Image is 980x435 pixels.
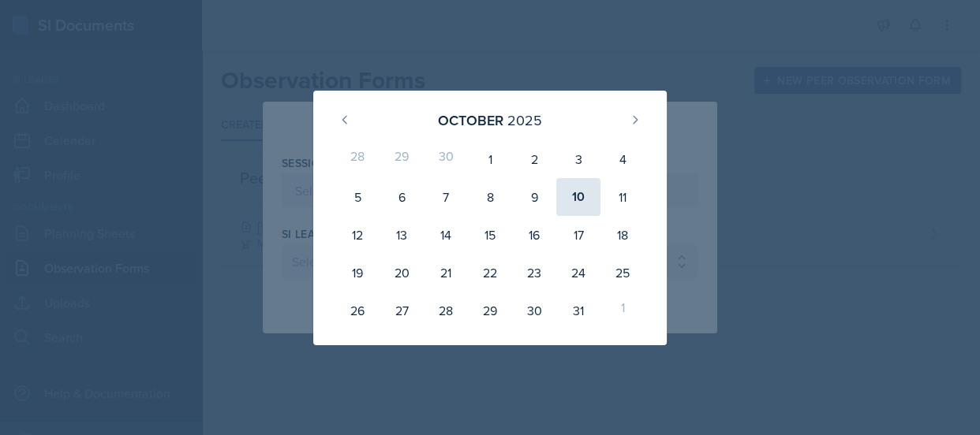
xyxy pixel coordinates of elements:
[512,140,556,178] div: 2
[424,216,468,254] div: 14
[380,292,424,329] div: 27
[600,178,645,216] div: 11
[335,216,380,254] div: 12
[507,110,542,131] div: 2025
[424,178,468,216] div: 7
[512,292,556,329] div: 30
[468,254,512,292] div: 22
[556,292,600,329] div: 31
[556,178,600,216] div: 10
[600,292,645,329] div: 1
[468,216,512,254] div: 15
[556,216,600,254] div: 17
[335,140,380,178] div: 28
[600,254,645,292] div: 25
[335,178,380,216] div: 5
[380,254,424,292] div: 20
[424,292,468,329] div: 28
[556,254,600,292] div: 24
[380,216,424,254] div: 13
[424,254,468,292] div: 21
[468,140,512,178] div: 1
[512,178,556,216] div: 9
[380,178,424,216] div: 6
[438,110,503,131] div: October
[600,140,645,178] div: 4
[468,292,512,329] div: 29
[335,254,380,292] div: 19
[600,216,645,254] div: 18
[556,140,600,178] div: 3
[512,254,556,292] div: 23
[468,178,512,216] div: 8
[335,292,380,329] div: 26
[380,140,424,178] div: 29
[424,140,468,178] div: 30
[512,216,556,254] div: 16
